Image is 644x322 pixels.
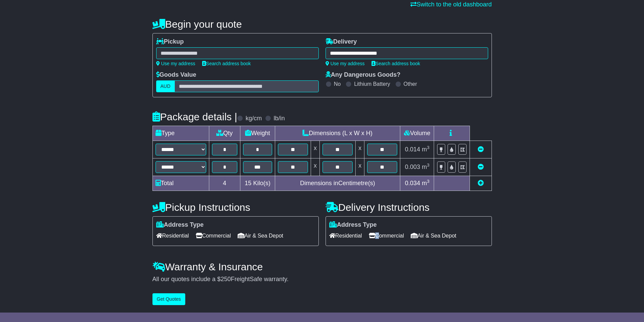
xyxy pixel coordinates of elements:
[478,180,484,187] a: Add new item
[326,202,492,213] h4: Delivery Instructions
[326,38,357,46] label: Delivery
[152,293,186,305] button: Get Quotes
[196,230,231,241] span: Commercial
[329,221,377,229] label: Address Type
[209,126,240,141] td: Qty
[411,230,456,241] span: Air & Sea Depot
[356,141,364,158] td: x
[404,81,417,87] label: Other
[152,19,492,30] h4: Begin your quote
[422,164,430,170] span: m
[240,126,275,141] td: Weight
[156,38,184,46] label: Pickup
[152,126,209,141] td: Type
[354,81,390,87] label: Lithium Battery
[209,176,240,191] td: 4
[245,180,252,187] span: 15
[334,81,341,87] label: No
[156,221,204,229] label: Address Type
[478,164,484,170] a: Remove this item
[410,1,492,8] a: Switch to the old dashboard
[275,176,400,191] td: Dimensions in Centimetre(s)
[372,61,420,66] a: Search address book
[156,71,196,79] label: Goods Value
[329,230,362,241] span: Residential
[156,230,189,241] span: Residential
[152,276,492,283] div: All our quotes include a $ FreightSafe warranty.
[311,141,319,158] td: x
[238,230,283,241] span: Air & Sea Depot
[152,111,237,122] h4: Package details |
[221,276,231,282] span: 250
[273,115,285,122] label: lb/in
[152,261,492,272] h4: Warranty & Insurance
[427,145,430,150] sup: 3
[478,146,484,153] a: Remove this item
[326,71,401,79] label: Any Dangerous Goods?
[405,164,420,170] span: 0.003
[156,61,195,66] a: Use my address
[245,115,262,122] label: kg/cm
[311,158,319,176] td: x
[326,61,365,66] a: Use my address
[152,176,209,191] td: Total
[400,126,434,141] td: Volume
[356,158,364,176] td: x
[422,146,430,153] span: m
[156,80,175,92] label: AUD
[405,180,420,187] span: 0.034
[427,163,430,168] sup: 3
[275,126,400,141] td: Dimensions (L x W x H)
[240,176,275,191] td: Kilo(s)
[202,61,251,66] a: Search address book
[422,180,430,187] span: m
[427,179,430,184] sup: 3
[369,230,404,241] span: Commercial
[405,146,420,153] span: 0.014
[152,202,319,213] h4: Pickup Instructions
